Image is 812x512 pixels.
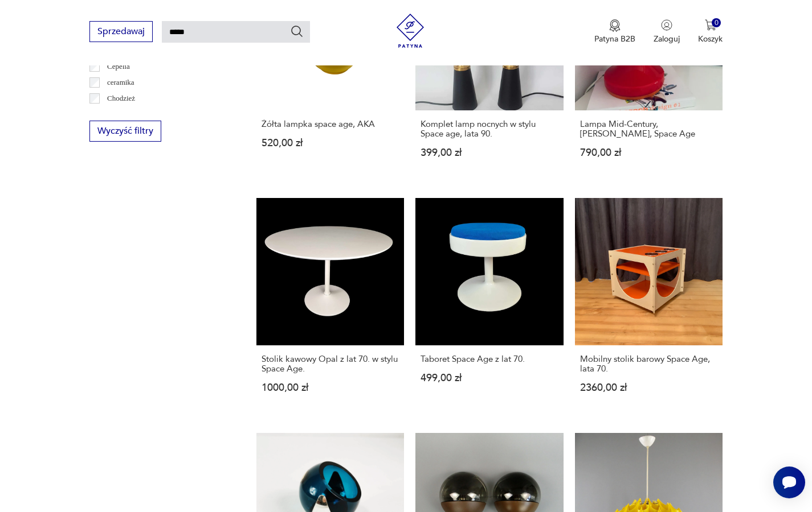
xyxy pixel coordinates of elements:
p: 399,00 zł [421,148,558,158]
img: Ikonka użytkownika [661,19,672,31]
p: 499,00 zł [421,373,558,383]
p: Cepelia [107,60,130,73]
a: Taboret Space Age z lat 70.Taboret Space Age z lat 70.499,00 zł [415,198,564,415]
p: 2360,00 zł [580,383,718,393]
button: Wyczyść filtry [89,121,161,142]
p: Zaloguj [654,34,680,44]
p: ceramika [107,76,134,89]
p: 790,00 zł [580,148,718,158]
h3: Mobilny stolik barowy Space Age, lata 70. [580,354,718,374]
iframe: Smartsupp widget button [773,466,805,498]
a: Stolik kawowy Opal z lat 70. w stylu Space Age.Stolik kawowy Opal z lat 70. w stylu Space Age.100... [256,198,405,415]
button: 0Koszyk [698,19,723,44]
button: Patyna B2B [594,19,635,44]
h3: Lampa Mid-Century, [PERSON_NAME], Space Age [580,119,718,139]
img: Ikona koszyka [705,19,716,31]
h3: Komplet lamp nocnych w stylu Space age, lata 90. [421,119,558,139]
button: Szukaj [290,24,304,38]
p: Ćmielów [107,108,134,121]
p: 1000,00 zł [262,383,399,393]
h3: Żółta lampka space age, AKA [262,119,399,129]
button: Zaloguj [654,19,680,44]
div: 0 [712,18,721,28]
p: Koszyk [698,34,723,44]
a: Ikona medaluPatyna B2B [594,19,635,44]
h3: Taboret Space Age z lat 70. [421,354,558,364]
p: Chodzież [107,92,135,105]
a: Sprzedawaj [89,28,153,36]
h3: Stolik kawowy Opal z lat 70. w stylu Space Age. [262,354,399,374]
button: Sprzedawaj [89,21,153,42]
img: Patyna - sklep z meblami i dekoracjami vintage [393,14,427,48]
p: Patyna B2B [594,34,635,44]
img: Ikona medalu [609,19,621,32]
p: 520,00 zł [262,138,399,148]
a: Mobilny stolik barowy Space Age, lata 70.Mobilny stolik barowy Space Age, lata 70.2360,00 zł [575,198,723,415]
